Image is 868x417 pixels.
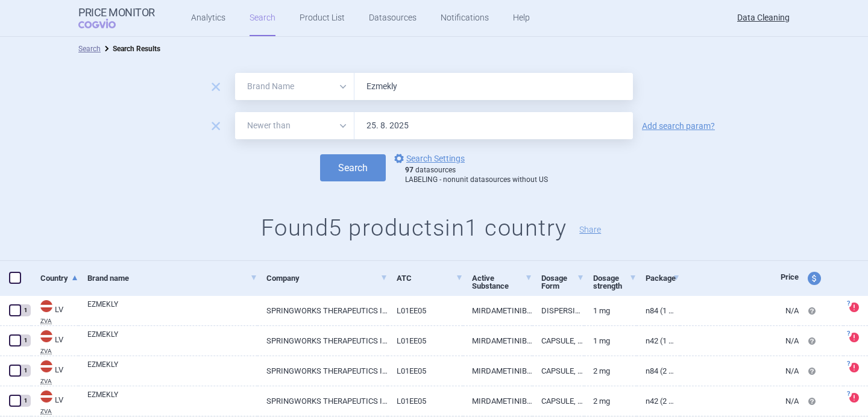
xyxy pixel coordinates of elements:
[463,356,532,386] a: MIRDAMETINIBUM
[78,19,133,28] span: COGVIO
[40,330,52,342] img: Latvia
[680,356,799,386] a: N/A
[113,45,160,53] strong: Search Results
[40,360,52,372] img: Latvia
[844,330,852,337] span: ?
[257,326,388,356] a: SPRINGWORKS THERAPEUTICS IRELAND LIMITED, [GEOGRAPHIC_DATA]
[40,348,78,354] abbr: ZVA — Online database developed by State Agency of Medicines Republic of Latvia.
[472,263,532,301] a: Active Substance
[388,326,462,356] a: L01EE05
[579,225,601,234] button: Share
[40,263,78,293] a: Country
[532,296,584,325] a: DISPERSIBLE TABLET
[680,296,799,325] a: N/A
[257,296,388,325] a: SPRINGWORKS THERAPEUTICS IRELAND LIMITED, [GEOGRAPHIC_DATA]
[388,386,462,416] a: L01EE05
[320,154,386,181] button: Search
[31,329,78,354] a: LVLVZVA
[87,299,257,321] a: EZMEKLY
[40,300,52,312] img: Latvia
[31,389,78,415] a: LVLVZVA
[405,166,548,184] div: datasources LABELING - nonunit datasources without US
[388,356,462,386] a: L01EE05
[40,378,78,384] abbr: ZVA — Online database developed by State Agency of Medicines Republic of Latvia.
[20,365,31,377] div: 1
[40,390,52,403] img: Latvia
[532,356,584,386] a: CAPSULE, HARD
[20,395,31,407] div: 1
[20,304,31,316] div: 1
[463,296,532,325] a: MIRDAMETINIBUM
[584,356,636,386] a: 2 mg
[78,7,155,19] strong: Price Monitor
[532,326,584,356] a: CAPSULE, HARD
[31,359,78,384] a: LVLVZVA
[849,303,864,312] a: ?
[584,326,636,356] a: 1 mg
[78,45,101,53] a: Search
[266,263,388,293] a: Company
[78,7,155,30] a: Price MonitorCOGVIO
[844,300,852,307] span: ?
[392,151,465,166] a: Search Settings
[637,386,680,416] a: N42 (2 mg)
[844,360,852,368] span: ?
[87,389,257,411] a: EZMEKLY
[78,43,101,55] li: Search
[680,386,799,416] a: N/A
[541,263,584,301] a: Dosage Form
[87,263,257,293] a: Brand name
[680,326,799,356] a: N/A
[257,356,388,386] a: SPRINGWORKS THERAPEUTICS IRELAND LIMITED, [GEOGRAPHIC_DATA]
[844,390,852,398] span: ?
[637,296,680,325] a: N84 (1 mg)
[849,393,864,403] a: ?
[31,299,78,324] a: LVLVZVA
[593,263,636,301] a: Dosage strength
[781,272,799,281] span: Price
[849,363,864,372] a: ?
[20,334,31,346] div: 1
[397,263,462,293] a: ATC
[101,43,160,55] li: Search Results
[584,296,636,325] a: 1 mg
[532,386,584,416] a: CAPSULE, HARD
[40,409,78,415] abbr: ZVA — Online database developed by State Agency of Medicines Republic of Latvia.
[584,386,636,416] a: 2 mg
[463,326,532,356] a: MIRDAMETINIBUM
[849,333,864,342] a: ?
[463,386,532,416] a: MIRDAMETINIBUM
[405,166,414,174] strong: 97
[40,318,78,324] abbr: ZVA — Online database developed by State Agency of Medicines Republic of Latvia.
[642,122,715,130] a: Add search param?
[87,329,257,351] a: EZMEKLY
[87,359,257,381] a: EZMEKLY
[637,356,680,386] a: N84 (2 mg)
[646,263,680,293] a: Package
[388,296,462,325] a: L01EE05
[257,386,388,416] a: SPRINGWORKS THERAPEUTICS IRELAND LIMITED, [GEOGRAPHIC_DATA]
[637,326,680,356] a: N42 (1 mg)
